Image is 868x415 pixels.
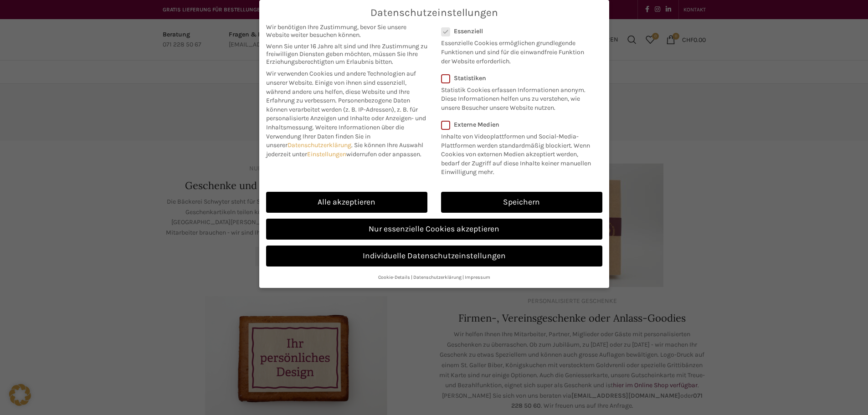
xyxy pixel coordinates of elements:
a: Individuelle Datenschutzeinstellungen [266,246,602,266]
a: Impressum [465,274,490,280]
a: Einstellungen [307,150,346,158]
a: Alle akzeptieren [266,192,427,213]
a: Nur essenzielle Cookies akzeptieren [266,219,602,240]
p: Inhalte von Videoplattformen und Social-Media-Plattformen werden standardmäßig blockiert. Wenn Co... [441,128,596,177]
label: Statistiken [441,74,591,82]
a: Cookie-Details [378,274,410,280]
span: Datenschutzeinstellungen [370,7,498,19]
label: Essenziell [441,27,591,35]
label: Externe Medien [441,121,596,128]
span: Weitere Informationen über die Verwendung Ihrer Daten finden Sie in unserer . [266,123,404,149]
span: Personenbezogene Daten können verarbeitet werden (z. B. IP-Adressen), z. B. für personalisierte A... [266,97,426,131]
p: Essenzielle Cookies ermöglichen grundlegende Funktionen und sind für die einwandfreie Funktion de... [441,35,591,66]
a: Datenschutzerklärung [413,274,462,280]
a: Speichern [441,192,602,213]
p: Statistik Cookies erfassen Informationen anonym. Diese Informationen helfen uns zu verstehen, wie... [441,82,591,113]
span: Wir verwenden Cookies und andere Technologien auf unserer Website. Einige von ihnen sind essenzie... [266,70,416,104]
span: Wir benötigen Ihre Zustimmung, bevor Sie unsere Website weiter besuchen können. [266,23,427,39]
a: Datenschutzerklärung [288,141,351,149]
span: Wenn Sie unter 16 Jahre alt sind und Ihre Zustimmung zu freiwilligen Diensten geben möchten, müss... [266,42,427,66]
span: Sie können Ihre Auswahl jederzeit unter widerrufen oder anpassen. [266,141,423,158]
